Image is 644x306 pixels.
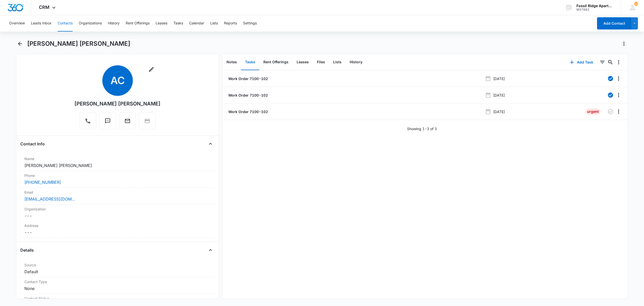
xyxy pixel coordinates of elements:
button: Overflow Menu [615,108,623,116]
p: [DATE] [493,109,505,114]
a: [EMAIL_ADDRESS][DOMAIN_NAME] [24,196,75,202]
a: Work Order 7100-102 [227,76,268,81]
button: Overflow Menu [615,58,623,66]
button: Files [313,54,329,70]
button: Add Contact [597,17,631,29]
button: Leases [293,54,313,70]
button: Overflow Menu [615,74,623,83]
a: Work Order 7100-102 [227,109,268,114]
p: [DATE] [493,93,505,98]
div: SourceDefault [20,260,215,277]
div: Organization--- [20,204,215,221]
p: Showing 1-3 of 3 [407,126,437,131]
a: Work Order 7100-102 [227,93,268,98]
button: Lists [329,54,346,70]
label: Phone [24,173,211,178]
button: Rent Offerings [126,15,150,32]
label: Address [24,223,211,228]
button: Back [16,40,24,48]
dd: Default [24,269,211,275]
button: Tasks [173,15,183,32]
button: Leads Inbox [31,15,52,32]
div: Address--- [20,221,215,238]
button: Email [119,113,136,129]
label: Email [24,190,211,195]
dd: --- [24,229,211,235]
dd: --- [24,213,211,219]
button: Calendar [189,15,204,32]
button: Notes [222,54,241,70]
button: Close [206,246,215,254]
a: Text [99,120,116,125]
a: Email [119,120,136,125]
button: Tasks [241,54,259,70]
button: Lists [210,15,218,32]
button: Rent Offerings [259,54,293,70]
div: account id [576,8,614,11]
label: Source [24,262,211,268]
div: [PERSON_NAME] [PERSON_NAME] [74,100,160,108]
div: account name [576,4,614,8]
p: [DATE] [493,76,505,81]
button: Reports [224,15,237,32]
button: Filters [598,58,606,66]
span: CRM [39,5,50,10]
button: History [346,54,366,70]
h1: [PERSON_NAME] [PERSON_NAME] [27,40,130,48]
label: Contact Status [24,296,211,301]
div: Phone[PHONE_NUMBER] [20,171,215,188]
button: Organizations [79,15,102,32]
h4: Details [20,247,34,253]
span: AC [102,65,133,96]
button: Contacts [58,15,73,32]
button: Leases [156,15,167,32]
button: Call [79,113,96,129]
div: Contact TypeNone [20,277,215,294]
span: 13 [634,2,638,6]
a: [PHONE_NUMBER] [24,179,61,185]
dd: [PERSON_NAME] [PERSON_NAME] [24,162,211,169]
button: Overflow Menu [615,91,623,99]
button: Actions [620,40,628,48]
button: Text [99,113,116,129]
button: Overview [9,15,25,32]
label: Name [24,156,211,161]
a: Call [79,120,96,125]
button: Add Task [565,56,598,68]
dd: None [24,285,211,292]
h4: Contact Info [20,141,45,147]
div: Email[EMAIL_ADDRESS][DOMAIN_NAME] [20,188,215,204]
button: Settings [243,15,257,32]
button: Close [206,140,215,148]
button: History [108,15,120,32]
label: Contact Type [24,279,211,284]
label: Organization [24,206,211,212]
div: Name[PERSON_NAME] [PERSON_NAME] [20,154,215,171]
div: notifications count [634,2,638,6]
div: Urgent [586,109,600,115]
button: Search... [606,58,615,66]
